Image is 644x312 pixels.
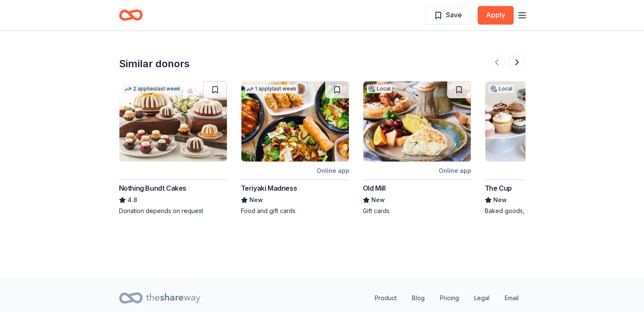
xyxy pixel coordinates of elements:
[241,183,297,193] div: Teriyaki Madness
[478,6,514,25] button: Apply
[371,195,385,205] span: New
[123,85,182,93] div: 2 applies last week
[363,207,471,215] div: Gift cards
[119,57,190,71] div: Similar donors
[363,81,471,161] img: Image for Old Mill
[119,207,227,215] div: Donation depends on request
[405,290,431,307] a: Blog
[446,9,462,20] span: Save
[317,165,349,176] div: Online app
[367,85,392,93] div: Local
[498,290,525,307] a: Email
[485,207,593,215] div: Baked goods, gift cards
[119,81,227,215] a: Image for Nothing Bundt Cakes2 applieslast weekNothing Bundt Cakes4.8Donation depends on request
[368,290,525,307] nav: quick links
[119,5,143,25] a: Home
[485,81,593,161] img: Image for The Cup
[119,81,227,161] img: Image for Nothing Bundt Cakes
[493,195,507,205] span: New
[368,290,404,307] a: Product
[249,195,263,205] span: New
[485,81,593,215] a: Image for The CupLocalOnline appThe CupNewBaked goods, gift cards
[485,183,512,193] div: The Cup
[425,6,471,25] button: Save
[363,81,471,215] a: Image for Old MillLocalOnline appOld MillNewGift cards
[433,290,466,307] a: Pricing
[241,81,349,215] a: Image for Teriyaki Madness1 applylast weekOnline appTeriyaki MadnessNewFood and gift cards
[119,183,186,193] div: Nothing Bundt Cakes
[467,290,496,307] a: Legal
[439,165,471,176] div: Online app
[241,81,349,161] img: Image for Teriyaki Madness
[245,85,298,93] div: 1 apply last week
[241,207,349,215] div: Food and gift cards
[489,85,514,93] div: Local
[127,195,137,205] span: 4.8
[363,183,386,193] div: Old Mill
